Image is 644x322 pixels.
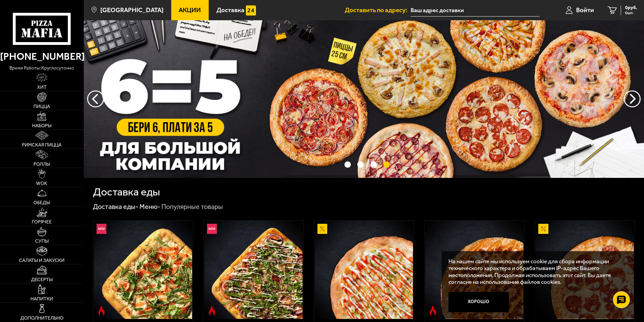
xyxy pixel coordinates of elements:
[33,200,50,205] span: Обеды
[93,203,138,211] a: Доставка еды-
[161,203,223,211] div: Популярные товары
[204,221,303,319] a: НовинкаОстрое блюдоРимская с мясным ассорти
[22,143,61,147] span: Римская пицца
[536,221,634,319] img: Пепперони 25 см (толстое с сыром)
[411,4,539,17] input: Ваш адрес доставки
[357,161,364,168] button: точки переключения
[32,124,51,128] span: Наборы
[425,221,523,319] img: Биф чили 25 см (толстое с сыром)
[204,221,303,319] img: Римская с мясным ассорти
[538,224,548,234] img: Акционный
[20,316,63,321] span: Дополнительно
[139,203,160,211] a: Меню-
[31,277,53,282] span: Десерты
[383,161,390,168] button: точки переключения
[19,258,65,263] span: Салаты и закуски
[448,258,624,286] p: На нашем сайте мы используем cookie для сбора информации технического характера и обрабатываем IP...
[32,220,52,224] span: Горячее
[625,5,637,10] span: 0 руб.
[535,221,635,319] a: АкционныйПепперони 25 см (толстое с сыром)
[246,5,256,16] img: 15daf4d41897b9f0e9f617042186c801.svg
[97,224,107,234] img: Новинка
[370,161,377,168] button: точки переключения
[317,224,328,234] img: Акционный
[97,305,107,316] img: Острое блюдо
[625,11,637,15] span: 0 шт.
[314,221,414,319] a: АкционныйАль-Шам 25 см (тонкое тесто)
[428,305,438,316] img: Острое блюдо
[624,90,641,107] button: предыдущий
[93,187,160,197] h1: Доставка еды
[33,104,50,109] span: Пицца
[94,221,192,319] img: Римская с креветками
[424,221,524,319] a: Острое блюдоБиф чили 25 см (толстое с сыром)
[87,90,104,107] button: следующий
[93,221,193,319] a: НовинкаОстрое блюдоРимская с креветками
[30,297,53,301] span: Напитки
[36,181,47,186] span: WOK
[345,7,411,13] span: Доставить по адресу:
[448,292,509,312] button: Хорошо
[35,239,49,244] span: Супы
[576,7,594,13] span: Войти
[344,161,351,168] button: точки переключения
[100,7,163,13] span: [GEOGRAPHIC_DATA]
[216,7,244,13] span: Доставка
[37,85,47,90] span: Хит
[33,162,50,167] span: Роллы
[207,305,217,316] img: Острое блюдо
[179,7,201,13] span: Акции
[207,224,217,234] img: Новинка
[315,221,413,319] img: Аль-Шам 25 см (тонкое тесто)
